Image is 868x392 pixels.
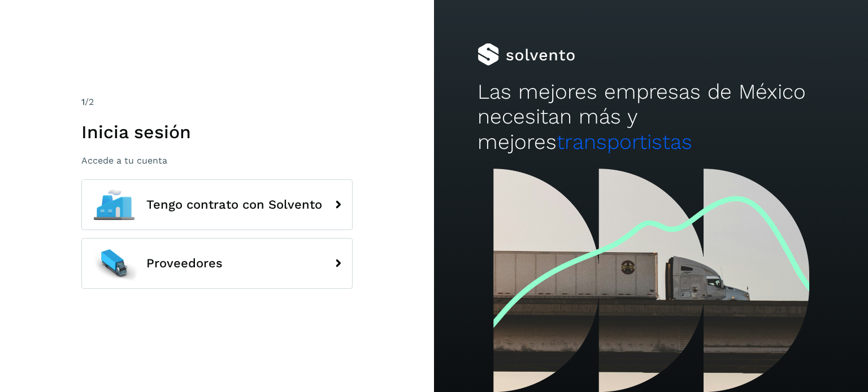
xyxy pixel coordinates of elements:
[81,95,353,109] div: /2
[81,179,353,230] button: Tengo contrato con Solvento
[478,80,824,155] h2: Las mejores empresas de México necesitan más y mejores
[81,96,85,107] span: 1
[81,238,353,289] button: Proveedores
[81,155,353,166] p: Accede a tu cuenta
[81,121,353,143] h1: Inicia sesión
[146,257,223,270] span: Proveedores
[146,198,322,212] span: Tengo contrato con Solvento
[557,130,692,154] span: transportistas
